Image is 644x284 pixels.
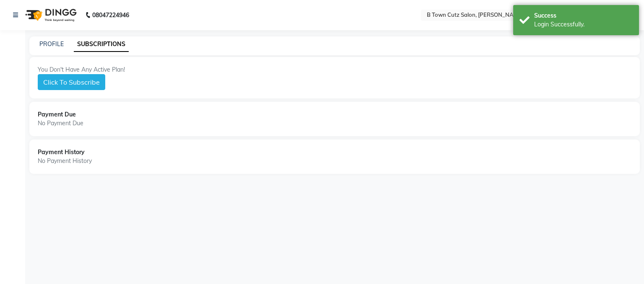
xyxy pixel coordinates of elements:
[38,110,631,119] div: Payment Due
[38,65,631,74] div: You Don't Have Any Active Plan!
[38,157,631,165] div: No Payment History
[38,148,631,157] div: Payment History
[534,11,633,20] div: Success
[38,74,105,90] button: Click To Subscribe
[92,3,129,27] b: 08047224946
[39,40,64,48] a: PROFILE
[534,20,633,29] div: Login Successfully.
[21,3,79,27] img: logo
[74,37,129,52] a: SUBSCRIPTIONS
[38,119,631,128] div: No Payment Due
